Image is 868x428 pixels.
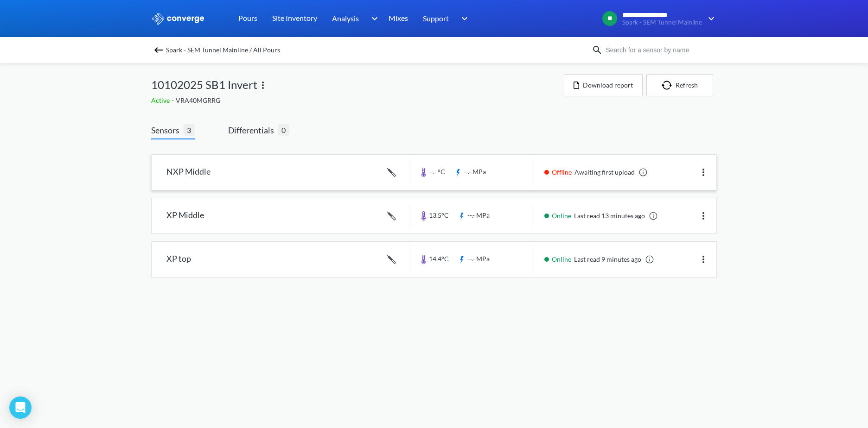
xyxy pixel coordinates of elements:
img: more.svg [257,80,268,91]
img: icon-search.svg [592,44,603,56]
img: backspace.svg [153,44,164,56]
input: Search for a sensor by name [603,45,715,55]
span: Spark - SEM Tunnel Mainline [622,19,702,26]
img: downArrow.svg [702,13,717,24]
span: - [172,96,176,104]
span: Spark - SEM Tunnel Mainline / All Pours [166,44,280,57]
span: 3 [183,124,195,136]
span: Active [151,96,172,104]
img: logo_ewhite.svg [151,13,205,25]
img: downArrow.svg [365,13,380,24]
button: Refresh [646,74,713,96]
span: 10102025 SB1 Invert [151,76,257,94]
img: more.svg [698,254,709,265]
img: icon-file.svg [574,82,579,89]
div: VRA40MGRRG [151,95,564,106]
img: more.svg [698,167,709,178]
span: 0 [278,124,289,136]
img: icon-refresh.svg [662,81,676,90]
img: more.svg [698,210,709,221]
img: downArrow.svg [455,13,470,24]
button: Download report [564,74,643,96]
span: Differentials [228,124,278,137]
div: Open Intercom Messenger [9,397,32,419]
span: Sensors [151,124,183,137]
span: Analysis [332,13,359,24]
span: Support [423,13,449,24]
